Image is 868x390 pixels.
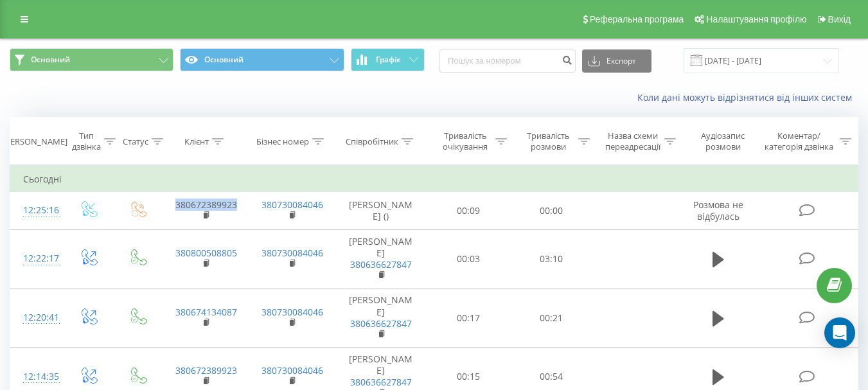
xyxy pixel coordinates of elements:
div: 12:20:41 [23,305,50,330]
span: Графік [376,55,401,64]
span: Основний [31,55,70,65]
div: 12:22:17 [23,246,50,271]
div: Тривалість розмови [522,130,575,152]
button: Графік [351,48,425,71]
td: 00:17 [427,288,510,348]
a: 380730084046 [261,306,323,318]
div: 12:25:16 [23,198,50,223]
a: 380636627847 [350,258,412,270]
td: [PERSON_NAME] () [335,192,427,229]
a: 380636627847 [350,317,412,330]
div: Тип дзвінка [72,130,101,152]
a: 380672389923 [175,199,237,211]
td: [PERSON_NAME] [335,288,427,348]
button: Основний [180,48,344,71]
a: 380730084046 [261,364,323,377]
td: 03:10 [510,229,593,288]
div: Співробітник [346,136,398,147]
a: 380672389923 [175,364,237,377]
button: Основний [10,48,173,71]
span: Налаштування профілю [706,14,806,24]
a: 380730084046 [261,247,323,259]
div: Клієнт [184,136,209,147]
td: 00:21 [510,288,593,348]
div: Бізнес номер [256,136,309,147]
span: Розмова не відбулась [693,199,743,222]
td: [PERSON_NAME] [335,229,427,288]
div: 12:14:35 [23,364,50,389]
td: 00:09 [427,192,510,229]
input: Пошук за номером [439,49,576,73]
td: 00:00 [510,192,593,229]
a: 380636627847 [350,376,412,388]
div: Коментар/категорія дзвінка [761,130,837,152]
td: 00:03 [427,229,510,288]
div: Аудіозапис розмови [691,130,756,152]
button: Експорт [582,49,651,73]
div: [PERSON_NAME] [3,136,67,147]
a: 380674134087 [175,306,237,318]
div: Тривалість очікування [439,130,492,152]
div: Open Intercom Messenger [824,317,855,348]
a: 380800508805 [175,247,237,259]
span: Реферальна програма [590,14,684,24]
span: Вихід [828,14,851,24]
div: Назва схеми переадресації [605,130,661,152]
a: 380730084046 [261,199,323,211]
a: Коли дані можуть відрізнятися вiд інших систем [637,91,858,103]
div: Статус [123,136,148,147]
td: Сьогодні [10,166,858,192]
